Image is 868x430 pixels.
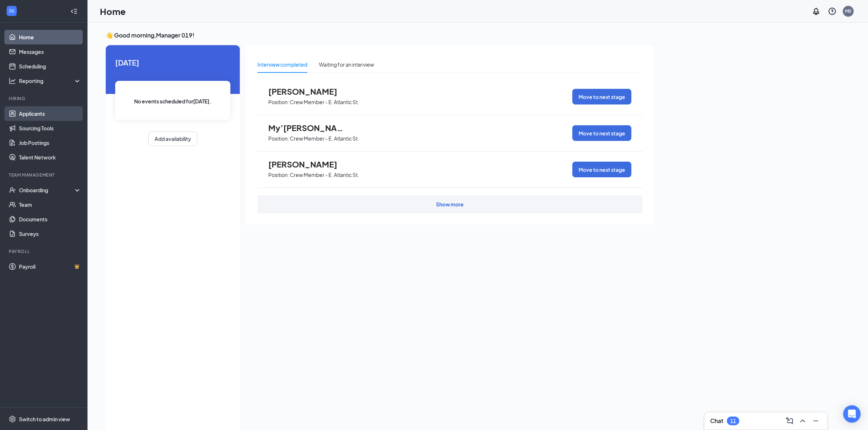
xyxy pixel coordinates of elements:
[19,226,81,241] a: Surveys
[572,162,631,177] button: Move to next stage
[9,248,80,255] div: Payroll
[106,31,654,39] h3: 👋 Good morning, Manager 019 !
[70,8,78,15] svg: Collapse
[785,417,794,425] svg: ComposeMessage
[843,405,861,423] div: Open Intercom Messenger
[148,131,197,146] button: Add availability
[19,135,81,150] a: Job Postings
[19,44,81,59] a: Messages
[290,135,359,142] p: Crew Member - E. Atlantic St.
[19,197,81,212] a: Team
[290,99,359,106] p: Crew Member - E. Atlantic St.
[290,171,359,178] p: Crew Member - E. Atlantic St.
[19,59,81,74] a: Scheduling
[319,60,374,68] div: Waiting for an interview
[811,417,820,425] svg: Minimize
[784,415,795,427] button: ComposeMessage
[828,7,837,16] svg: QuestionInfo
[812,7,821,16] svg: Notifications
[8,7,15,15] svg: WorkstreamLogo
[9,172,80,178] div: Team Management
[572,125,631,141] button: Move to next stage
[9,77,16,84] svg: Analysis
[797,415,809,427] button: ChevronUp
[9,95,80,102] div: Hiring
[19,30,81,44] a: Home
[19,106,81,121] a: Applicants
[436,201,464,208] div: Show more
[798,417,807,425] svg: ChevronUp
[100,5,126,17] h1: Home
[810,415,822,427] button: Minimize
[268,159,349,169] span: [PERSON_NAME]
[257,60,307,68] div: Interview completed
[268,123,349,133] span: My’[PERSON_NAME]
[115,57,230,68] span: [DATE]
[19,150,81,165] a: Talent Network
[19,121,81,135] a: Sourcing Tools
[710,417,723,425] h3: Chat
[268,99,289,106] p: Position:
[268,171,289,178] p: Position:
[9,186,16,194] svg: UserCheck
[845,8,852,14] div: M0
[135,97,211,105] span: No events scheduled for [DATE] .
[19,415,70,423] div: Switch to admin view
[9,415,16,423] svg: Settings
[19,212,81,226] a: Documents
[730,418,736,424] div: 11
[572,89,631,104] button: Move to next stage
[19,77,82,84] div: Reporting
[268,135,289,142] p: Position:
[19,259,81,274] a: PayrollCrown
[19,186,75,194] div: Onboarding
[268,87,349,96] span: [PERSON_NAME]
